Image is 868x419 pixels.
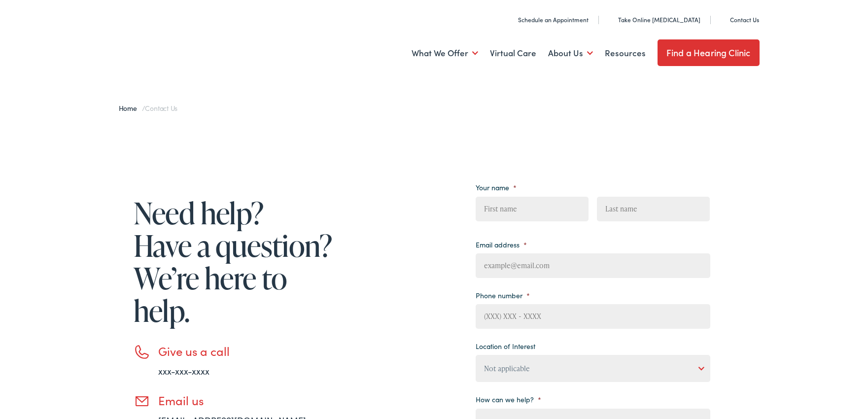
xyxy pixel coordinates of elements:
[145,103,177,113] span: Contact Us
[597,197,710,221] input: Last name
[158,344,336,358] h3: Give us a call
[119,103,142,113] a: Home
[476,253,710,278] input: example@email.com
[412,35,478,71] a: What We Offer
[719,15,759,24] a: Contact Us
[134,197,336,327] h1: Need help? Have a question? We’re here to help.
[719,15,726,25] img: utility icon
[476,342,535,350] label: Location of Interest
[607,15,700,24] a: Take Online [MEDICAL_DATA]
[476,304,710,329] input: (XXX) XXX - XXXX
[507,15,514,25] img: utility icon
[607,15,614,25] img: utility icon
[158,393,336,408] h3: Email us
[158,365,209,377] a: xxx-xxx-xxxx
[658,39,760,66] a: Find a Hearing Clinic
[476,183,517,192] label: Your name
[476,197,589,221] input: First name
[548,35,593,71] a: About Us
[507,15,589,24] a: Schedule an Appointment
[476,240,527,249] label: Email address
[476,395,541,404] label: How can we help?
[476,291,530,300] label: Phone number
[490,35,536,71] a: Virtual Care
[119,103,178,113] span: /
[605,35,646,71] a: Resources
